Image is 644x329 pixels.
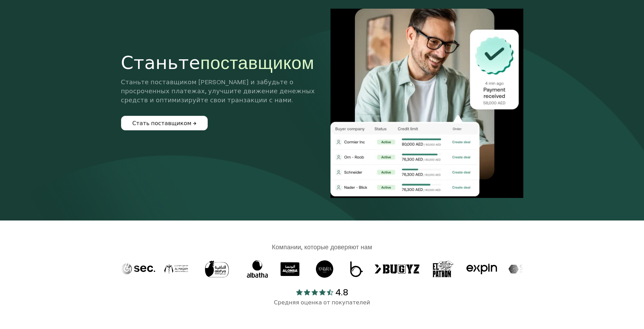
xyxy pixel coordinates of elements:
img: логотип-4 [245,260,269,278]
img: логотип-1 [121,260,156,278]
h1: Станьте [121,52,324,73]
img: логотип-6 [311,260,338,278]
p: Средняя оценка от покупателей [121,298,523,306]
img: логотип-10 [466,260,497,278]
span: Компании, которые доверяют нам [121,243,523,252]
img: логотип-5 [281,260,300,278]
p: Станьте поставщиком [PERSON_NAME] и забудьте о просроченных платежах, улучшите движение денежных ... [121,78,324,105]
img: логотип-9 [431,260,455,278]
img: логотип-8 [375,260,420,278]
p: 4.8 [335,286,348,298]
img: Образ Героя-Поставщика [330,9,523,198]
a: Стать поставщиком → [121,116,208,130]
img: логотип-3 [199,260,234,278]
span: поставщиком [200,52,314,73]
img: логотип-2 [164,260,188,278]
img: логотип-7 [350,261,363,277]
